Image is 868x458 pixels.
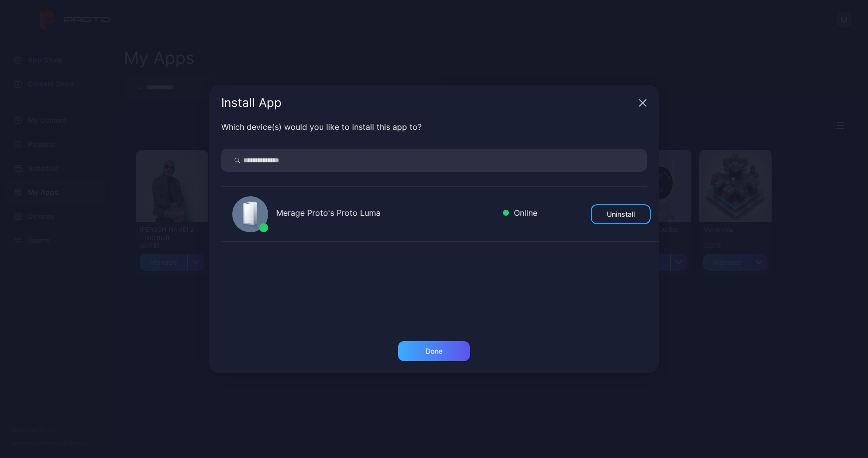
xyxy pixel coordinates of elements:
div: Merage Proto's Proto Luma [276,207,495,221]
button: Uninstall [591,204,651,224]
div: Uninstall [607,210,635,218]
button: Done [398,341,470,361]
div: Online [503,207,537,221]
div: Which device(s) would you like to install this app to? [221,121,647,133]
div: Install App [221,97,635,109]
div: Done [426,347,442,355]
